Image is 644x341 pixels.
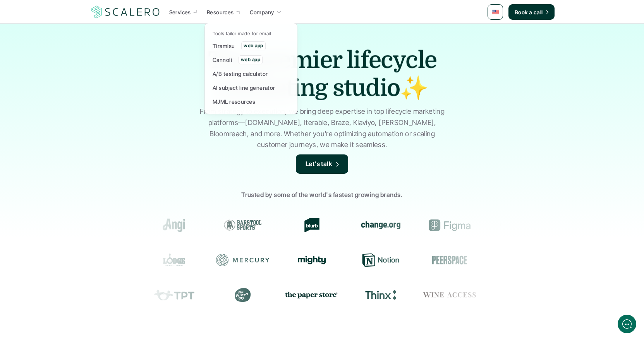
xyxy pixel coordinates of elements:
p: web app [241,57,260,62]
a: AI subject line generator [210,81,292,95]
iframe: gist-messenger-bubble-iframe [618,315,636,333]
p: Resources [207,8,234,16]
p: A/B testing calculator [213,70,268,78]
p: web app [244,43,263,48]
span: We run on Gist [65,271,98,276]
a: Book a call [508,4,555,20]
p: Cannoli [213,56,232,64]
p: Services [169,8,191,16]
p: Book a call [515,8,543,16]
span: New conversation [50,107,93,113]
a: MJML resources [210,95,292,109]
p: From strategy to execution, we bring deep expertise in top lifecycle marketing platforms—[DOMAIN_... [196,106,448,151]
a: Let's talk [296,154,349,174]
a: Cannoliweb app [210,53,292,67]
h2: Let us know if we can help with lifecycle marketing. [12,51,143,89]
a: Tiramisuweb app [210,39,292,53]
p: AI subject line generator [213,84,275,92]
h1: Hi! Welcome to [GEOGRAPHIC_DATA]. [12,38,143,50]
img: Scalero company logotype [90,5,161,19]
h1: The premier lifecycle marketing studio✨ [187,46,458,102]
p: Tiramisu [213,42,235,50]
p: MJML resources [213,98,255,106]
p: Tools tailor made for email [213,31,271,36]
a: A/B testing calculator [210,67,292,81]
p: Let's talk [306,159,333,169]
a: Scalero company logotype [90,5,161,19]
p: Company [250,8,274,16]
button: New conversation [12,103,143,118]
